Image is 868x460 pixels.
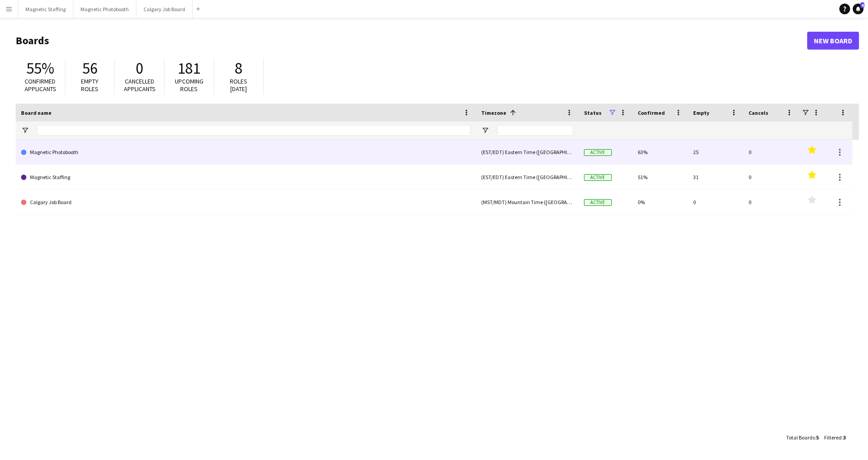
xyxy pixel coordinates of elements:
span: Filtered [824,434,842,441]
a: Calgary Job Board [21,190,470,215]
span: 5 [816,434,819,441]
div: 0 [743,190,799,214]
div: (EST/EDT) Eastern Time ([GEOGRAPHIC_DATA] & [GEOGRAPHIC_DATA]) [476,165,579,189]
div: 51% [632,165,688,189]
span: 181 [178,59,201,78]
div: 0 [688,190,743,214]
div: : [824,429,846,446]
div: 0% [632,190,688,214]
span: Empty roles [81,77,99,93]
button: Calgary Job Board [136,0,193,18]
span: Status [584,109,601,116]
span: Roles [DATE] [230,77,248,93]
span: Upcoming roles [175,77,203,93]
span: 3 [843,434,846,441]
span: Active [584,149,612,156]
span: 0 [136,59,144,78]
span: Cancelled applicants [124,77,156,93]
span: Timezone [481,109,506,116]
span: Total Boards [786,434,815,441]
h1: Boards [16,34,807,47]
button: Magnetic Staffing [18,0,73,18]
span: Board name [21,109,51,116]
div: (MST/MDT) Mountain Time ([GEOGRAPHIC_DATA] & [GEOGRAPHIC_DATA]) [476,190,579,214]
span: Active [584,199,612,206]
span: 56 [82,59,97,78]
a: Magnetic Staffing [21,165,470,190]
div: 31 [688,165,743,189]
div: 25 [688,140,743,164]
span: Confirmed [638,109,665,116]
span: Confirmed applicants [25,77,56,93]
a: Magnetic Photobooth [21,140,470,165]
input: Timezone Filter Input [497,125,573,136]
div: : [786,429,819,446]
button: Open Filter Menu [481,126,489,134]
span: 4 [860,2,864,8]
span: Active [584,174,612,181]
div: 0 [743,140,799,164]
a: 4 [853,4,864,14]
button: Magnetic Photobooth [73,0,136,18]
span: 55% [26,59,54,78]
button: Open Filter Menu [21,126,29,134]
span: 8 [235,59,243,78]
a: New Board [807,32,859,50]
div: 63% [632,140,688,164]
span: Empty [693,109,709,116]
span: Cancels [749,109,768,116]
div: (EST/EDT) Eastern Time ([GEOGRAPHIC_DATA] & [GEOGRAPHIC_DATA]) [476,140,579,164]
input: Board name Filter Input [37,125,470,136]
div: 0 [743,165,799,189]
